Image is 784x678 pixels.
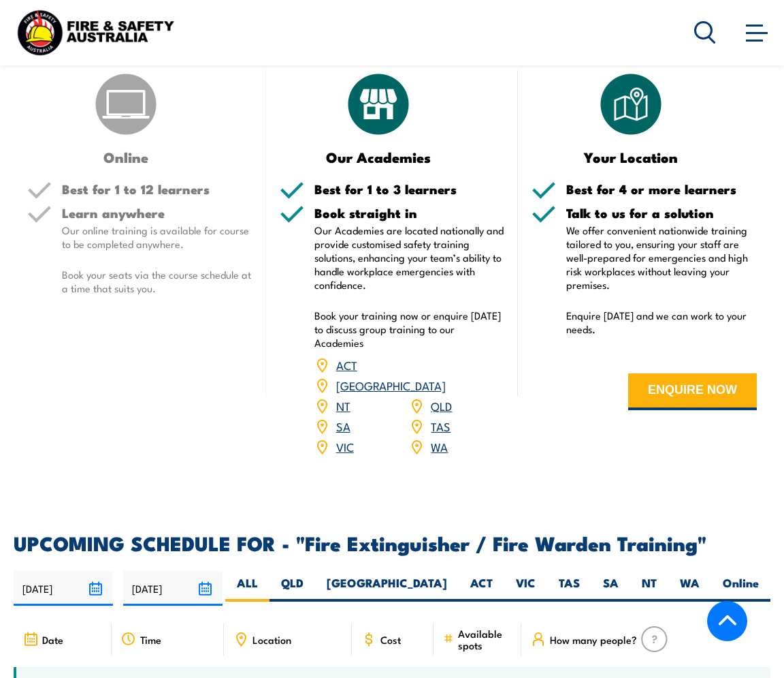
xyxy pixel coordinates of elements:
[27,149,225,165] h3: Online
[280,149,478,165] h3: Our Academies
[628,373,757,410] button: ENQUIRE NOW
[532,149,730,165] h3: Your Location
[336,397,350,414] a: NT
[140,634,161,645] span: Time
[566,224,757,292] p: We offer convenient nationwide training tailored to you, ensuring your staff are well-prepared fo...
[459,575,504,602] label: ACT
[62,206,252,219] h5: Learn anywhere
[431,418,451,434] a: TAS
[225,575,269,602] label: ALL
[431,438,448,454] a: WA
[336,418,350,434] a: SA
[62,183,252,196] h5: Best for 1 to 12 learners
[314,309,505,350] p: Book your training now or enquire [DATE] to discuss group training to our Academies
[431,397,452,414] a: QLD
[336,356,357,373] a: ACT
[14,571,113,606] input: From date
[315,575,459,602] label: [GEOGRAPHIC_DATA]
[14,534,770,551] h2: UPCOMING SCHEDULE FOR - "Fire Extinguisher / Fire Warden Training"
[668,575,711,602] label: WA
[566,183,757,196] h5: Best for 4 or more learners
[62,268,252,295] p: Book your seats via the course schedule at a time that suits you.
[550,634,637,645] span: How many people?
[42,634,63,645] span: Date
[123,571,223,606] input: To date
[380,634,401,645] span: Cost
[314,206,505,219] h5: Book straight in
[547,575,591,602] label: TAS
[458,628,512,651] span: Available spots
[591,575,630,602] label: SA
[711,575,770,602] label: Online
[252,634,291,645] span: Location
[566,309,757,336] p: Enquire [DATE] and we can work to your needs.
[336,438,354,454] a: VIC
[314,183,505,196] h5: Best for 1 to 3 learners
[62,224,252,251] p: Our online training is available for course to be completed anywhere.
[269,575,315,602] label: QLD
[630,575,668,602] label: NT
[336,377,446,393] a: [GEOGRAPHIC_DATA]
[504,575,547,602] label: VIC
[566,206,757,219] h5: Talk to us for a solution
[314,224,505,292] p: Our Academies are located nationally and provide customised safety training solutions, enhancing ...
